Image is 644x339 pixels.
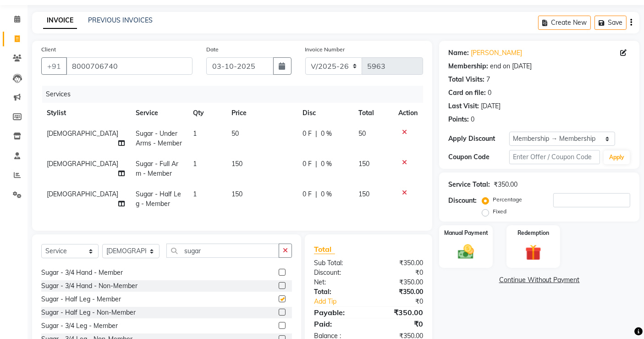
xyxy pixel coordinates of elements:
div: 7 [486,75,490,84]
div: ₹350.00 [369,307,430,318]
div: Membership: [448,61,488,71]
div: Paid: [307,318,369,329]
span: 150 [231,190,242,198]
span: 0 % [321,159,332,169]
a: Continue Without Payment [441,275,638,285]
span: [DEMOGRAPHIC_DATA] [47,190,118,198]
span: Sugar - Half Leg - Member [136,190,181,208]
label: Date [206,45,219,54]
th: Disc [297,103,353,123]
div: ₹350.00 [369,278,430,287]
th: Price [226,103,297,123]
span: 150 [359,160,370,168]
div: Services [42,86,430,103]
span: Total [314,245,335,254]
label: Invoice Number [305,45,345,54]
span: 50 [231,129,239,138]
div: ₹350.00 [369,287,430,297]
label: Client [41,45,56,54]
div: Total Visits: [448,75,484,84]
div: Coupon Code [448,152,509,162]
button: +91 [41,57,67,75]
a: PREVIOUS INVOICES [88,16,153,24]
input: Search or Scan [166,244,279,258]
span: 50 [359,129,366,138]
input: Enter Offer / Coupon Code [509,150,600,164]
img: _gift.svg [520,243,546,263]
div: ₹350.00 [494,180,517,189]
th: Service [130,103,188,123]
div: Sub Total: [307,258,369,268]
div: Card on file: [448,88,486,98]
a: [PERSON_NAME] [471,48,522,58]
th: Stylist [41,103,130,123]
div: Sugar - Half Leg - Non-Member [41,308,136,317]
span: 1 [193,129,197,138]
span: 0 F [303,129,312,139]
img: _cash.svg [453,243,479,261]
span: 0 % [321,129,332,139]
div: Total: [307,287,369,297]
span: 1 [193,190,197,198]
div: 0 [488,88,491,98]
input: Search by Name/Mobile/Email/Code [66,57,193,75]
button: Create New [538,16,591,30]
div: ₹0 [369,268,430,278]
div: Sugar - 3/4 Hand - Non-Member [41,281,138,291]
div: [DATE] [481,101,501,111]
span: [DEMOGRAPHIC_DATA] [47,160,118,168]
span: Sugar - Under Arms - Member [136,129,182,147]
span: 0 F [303,189,312,199]
label: Percentage [493,195,522,204]
div: Sugar - 3/4 Leg - Member [41,321,118,331]
div: ₹0 [379,297,430,306]
span: 150 [231,160,242,168]
a: Add Tip [307,297,379,306]
span: | [315,189,317,199]
span: 1 [193,160,197,168]
div: Discount: [448,196,477,206]
div: Net: [307,278,369,287]
label: Manual Payment [444,229,488,237]
span: | [315,129,317,139]
span: 0 F [303,159,312,169]
th: Action [393,103,423,123]
div: ₹0 [369,318,430,329]
div: end on [DATE] [490,61,532,71]
div: Payable: [307,307,369,318]
span: Sugar - Full Arm - Member [136,160,178,178]
span: [DEMOGRAPHIC_DATA] [47,129,118,138]
th: Qty [187,103,226,123]
div: Last Visit: [448,101,479,111]
button: Save [594,16,627,30]
div: 0 [471,115,474,124]
div: Name: [448,48,469,58]
span: 0 % [321,189,332,199]
span: | [315,159,317,169]
div: Service Total: [448,180,490,189]
label: Redemption [517,229,549,237]
th: Total [353,103,393,123]
button: Apply [604,150,630,164]
div: Sugar - 3/4 Hand - Member [41,268,123,278]
div: Discount: [307,268,369,278]
div: Sugar - Half Leg - Member [41,295,121,304]
div: ₹350.00 [369,258,430,268]
a: INVOICE [43,12,77,29]
div: Apply Discount [448,134,509,144]
span: 150 [359,190,370,198]
label: Fixed [493,207,506,216]
div: Points: [448,115,469,124]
